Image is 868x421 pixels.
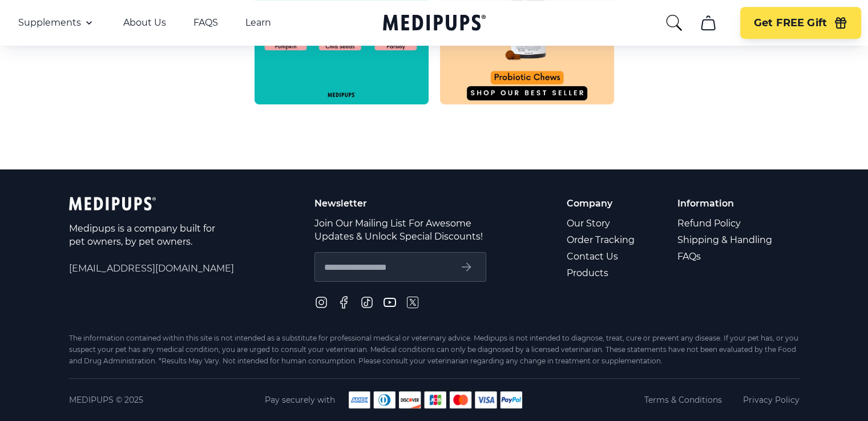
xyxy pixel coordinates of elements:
[69,394,143,406] span: Medipups © 2025
[265,394,335,406] span: Pay securely with
[314,197,486,210] p: Newsletter
[69,262,234,275] span: [EMAIL_ADDRESS][DOMAIN_NAME]
[349,391,522,408] img: payment methods
[314,217,486,243] p: Join Our Mailing List For Awesome Updates & Unlock Special Discounts!
[677,215,774,232] a: Refund Policy
[567,265,636,281] a: Products
[644,394,722,406] a: Terms & Conditions
[743,394,800,406] a: Privacy Policy
[665,14,683,32] button: search
[193,17,218,29] a: FAQS
[69,333,800,367] div: The information contained within this site is not intended as a substitute for professional medic...
[567,215,636,232] a: Our Story
[123,17,166,29] a: About Us
[740,7,861,39] button: Get FREE Gift
[18,17,81,29] span: Supplements
[695,9,722,37] button: cart
[18,16,96,30] button: Supplements
[567,232,636,248] a: Order Tracking
[754,17,827,30] span: Get FREE Gift
[69,222,217,248] p: Medipups is a company built for pet owners, by pet owners.
[245,17,271,29] a: Learn
[677,232,774,248] a: Shipping & Handling
[567,197,636,210] p: Company
[677,248,774,265] a: FAQs
[567,248,636,265] a: Contact Us
[677,197,774,210] p: Information
[383,12,486,35] a: Medipups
